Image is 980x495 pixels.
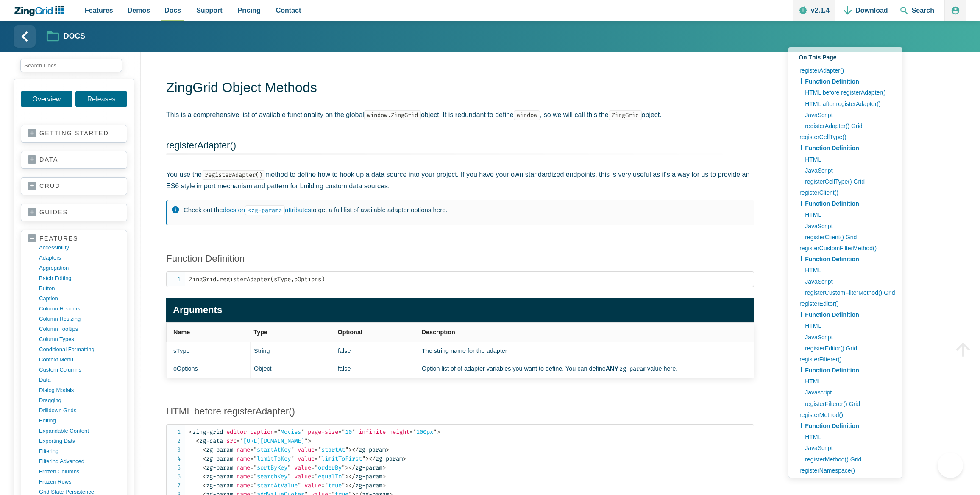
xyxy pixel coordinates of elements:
th: Name [167,322,251,342]
span: value [304,482,321,489]
span: " [315,473,318,480]
span: height [389,428,409,436]
span: [URL][DOMAIN_NAME] [237,437,308,445]
span: " [253,464,257,471]
a: column headers [39,304,120,314]
a: registerClient() [795,187,895,198]
a: filtering advanced [39,456,120,467]
a: expandable content [39,426,120,436]
span: < [203,482,206,489]
caption: Arguments [166,298,754,322]
a: JavaScript [801,165,895,176]
td: Option list of of adapter variables you want to define. You can define value here. [418,360,754,378]
span: " [253,473,257,480]
span: " [325,482,328,489]
span: limitToFirst [315,455,365,462]
span: Support [196,5,222,16]
input: search input [20,59,122,72]
span: " [301,428,304,436]
a: dragging [39,395,120,406]
span: > [382,482,386,489]
span: = [250,464,253,471]
a: Function Definition [801,365,895,376]
code: window [514,110,540,120]
a: Function Definition [801,476,895,487]
a: guides [28,208,120,217]
a: HTML after registerAdapter() [801,98,895,109]
span: " [291,455,294,462]
span: " [287,464,291,471]
span: = [274,428,277,436]
a: data [39,375,120,385]
span: zg-param [352,446,386,453]
span: zg-param [369,455,403,462]
span: > [308,437,311,445]
a: Function Definition [801,143,895,154]
span: < [203,473,206,480]
span: Docs [164,5,181,16]
span: " [253,482,257,489]
span: > [386,446,389,453]
span: " [253,455,257,462]
span: src [226,437,237,445]
span: ( [270,276,274,283]
a: JavaScript [801,221,895,232]
span: > [365,455,369,462]
span: > [345,473,348,480]
span: " [304,437,308,445]
span: " [342,482,345,489]
span: </ [352,446,359,453]
a: button [39,283,120,294]
span: > [348,446,352,453]
span: zg-param [203,464,233,471]
span: name [237,446,250,453]
span: " [362,455,365,462]
span: = [250,455,253,462]
span: " [240,437,243,445]
td: sType [167,342,251,360]
span: startAtKey [250,446,294,453]
a: HTML [801,154,895,165]
p: You use the method to define how to hook up a data source into your project. If you have your own... [166,169,754,192]
a: Javascript [801,387,895,398]
span: Demos [128,5,150,16]
span: true [321,482,345,489]
a: aggregation [39,263,120,273]
a: crud [28,182,120,190]
span: " [318,455,321,462]
a: HTML [801,320,895,331]
a: exporting data [39,436,120,446]
span: " [253,446,257,453]
a: docs on<zg-param>attributes [223,206,311,213]
span: page-size [308,428,338,436]
span: = [237,437,240,445]
span: < [203,464,206,471]
span: = [311,464,315,471]
a: registerEditor() Grid [801,343,895,354]
a: Docs [47,29,85,44]
span: editor [226,428,247,436]
span: infinite [359,428,386,436]
span: = [311,473,315,480]
td: oOptions [167,360,251,378]
a: Function Definition [801,76,895,87]
a: Function Definition [801,198,895,209]
span: startAt [315,446,348,453]
a: HTML before registerAdapter() [166,406,295,417]
a: registerCellType() Grid [801,176,895,187]
a: conditional formatting [39,344,120,355]
span: = [315,455,318,462]
a: caption [39,294,120,304]
a: Function Definition [801,420,895,431]
a: registerAdapter() [795,65,895,76]
a: JavaScript [801,109,895,120]
a: registerEditor() [795,298,895,309]
a: Function Definition [166,253,245,264]
td: String [251,342,334,360]
a: column types [39,334,120,344]
a: Releases [75,91,127,107]
span: zg-param [348,482,382,489]
a: registerNamespace() [795,465,895,476]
